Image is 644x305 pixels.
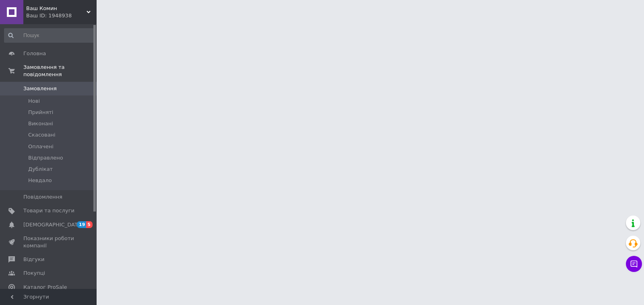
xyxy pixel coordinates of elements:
[26,5,87,12] span: Ваш Комин
[28,120,53,127] span: Виконані
[28,98,40,105] span: Нові
[23,207,74,214] span: Товари та послуги
[23,256,44,263] span: Відгуки
[23,284,67,291] span: Каталог ProSale
[28,131,56,139] span: Скасовані
[23,64,97,78] span: Замовлення та повідомлення
[626,256,642,272] button: Чат з покупцем
[26,12,97,19] div: Ваш ID: 1948938
[28,154,63,162] span: Відправлено
[23,85,57,92] span: Замовлення
[23,50,46,57] span: Головна
[86,221,93,228] span: 5
[28,166,53,173] span: Дублікат
[28,177,52,184] span: Невдало
[23,235,74,249] span: Показники роботи компанії
[23,193,62,201] span: Повідомлення
[77,221,86,228] span: 19
[23,221,83,228] span: [DEMOGRAPHIC_DATA]
[28,109,53,116] span: Прийняті
[28,143,54,150] span: Оплачені
[23,270,45,277] span: Покупці
[4,28,95,43] input: Пошук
